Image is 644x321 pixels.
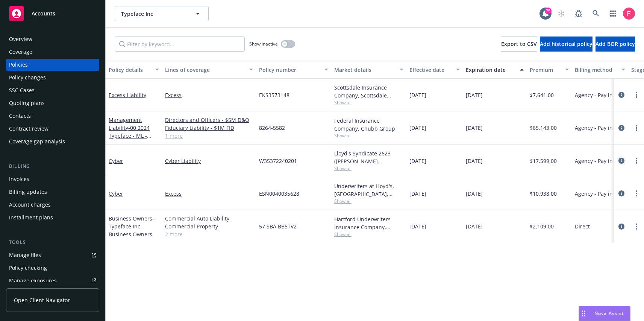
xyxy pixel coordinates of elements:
a: Contract review [6,123,99,135]
span: Agency - Pay in full [575,157,623,165]
a: Cyber Liability [165,157,253,165]
div: 75 [545,8,552,14]
a: Start snowing [554,6,569,21]
button: Export to CSV [501,37,537,52]
span: [DATE] [466,124,483,132]
div: Lloyd's Syndicate 2623 ([PERSON_NAME] [PERSON_NAME] Limited), [PERSON_NAME] Group, CRC Group [334,149,403,165]
div: Policy details [109,66,151,74]
span: $17,599.00 [530,157,557,165]
span: Show inactive [249,41,278,47]
a: Commercial Property [165,222,253,230]
a: Excess [165,91,253,99]
div: SSC Cases [9,84,35,96]
span: [DATE] [409,222,426,230]
span: 8264-5582 [259,124,285,132]
span: Export to CSV [501,40,537,47]
a: Installment plans [6,211,99,224]
a: SSC Cases [6,84,99,96]
span: Show all [334,198,403,204]
div: Manage files [9,249,41,261]
button: Policy number [256,61,331,79]
span: Accounts [32,11,55,17]
span: Agency - Pay in full [575,124,623,132]
div: Contacts [9,110,31,122]
span: Add BOR policy [596,40,635,47]
span: $10,938.00 [530,190,557,198]
a: Search [588,6,603,21]
div: Policy checking [9,262,47,274]
a: circleInformation [617,123,626,132]
div: Hartford Underwriters Insurance Company, Hartford Insurance Group [334,215,403,231]
span: Agency - Pay in full [575,91,623,99]
a: Coverage [6,46,99,58]
span: Add historical policy [540,40,592,47]
a: Billing updates [6,186,99,198]
a: Manage exposures [6,275,99,287]
a: 2 more [165,230,253,238]
div: Market details [334,66,395,74]
a: Policies [6,59,99,71]
a: more [632,156,641,165]
a: Excess Liability [109,91,146,99]
a: Cyber [109,157,123,164]
span: ESN0040035628 [259,190,299,198]
a: Accounts [6,3,99,24]
a: Switch app [606,6,621,21]
span: $7,641.00 [530,91,554,99]
div: Effective date [409,66,452,74]
button: Expiration date [463,61,527,79]
button: Market details [331,61,406,79]
span: [DATE] [409,190,426,198]
div: Coverage gap analysis [9,135,65,148]
span: Nova Assist [594,310,624,316]
div: Premium [530,66,561,74]
div: Drag to move [579,306,588,321]
a: circleInformation [617,156,626,165]
span: Typeface Inc [121,10,186,18]
button: Policy details [106,61,162,79]
div: Underwriters at Lloyd's, [GEOGRAPHIC_DATA], [PERSON_NAME] of London, CFC Underwriting, CRC Group [334,182,403,198]
a: Invoices [6,173,99,185]
div: Billing method [575,66,617,74]
a: Overview [6,33,99,45]
div: Coverage [9,46,32,58]
span: [DATE] [466,190,483,198]
span: $65,143.00 [530,124,557,132]
a: Manage files [6,249,99,261]
a: more [632,123,641,132]
span: Show all [334,231,403,237]
div: Installment plans [9,211,53,224]
span: Direct [575,222,590,230]
a: Quoting plans [6,97,99,109]
a: more [632,189,641,198]
div: Billing updates [9,186,47,198]
button: Billing method [572,61,628,79]
div: Policy number [259,66,320,74]
button: Nova Assist [579,306,630,321]
div: Overview [9,33,32,45]
button: Effective date [406,61,463,79]
a: circleInformation [617,189,626,198]
a: Account charges [6,199,99,211]
button: Add BOR policy [596,37,635,52]
span: [DATE] [466,157,483,165]
a: Cyber [109,190,123,197]
a: Policy changes [6,72,99,84]
a: Management Liability [109,116,150,147]
div: Manage exposures [9,275,57,287]
button: Premium [527,61,572,79]
span: Show all [334,165,403,172]
div: Contract review [9,123,48,135]
a: Contacts [6,110,99,122]
a: more [632,222,641,231]
a: Report a Bug [571,6,586,21]
span: - 00 2024 Typeface - ML - Chubb [109,124,151,147]
a: 1 more [165,132,253,140]
span: [DATE] [466,91,483,99]
a: Fiduciary Liability - $1M FID [165,124,253,132]
div: Account charges [9,199,51,211]
button: Typeface Inc [115,6,209,21]
span: $2,109.00 [530,222,554,230]
div: Tools [6,239,99,246]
